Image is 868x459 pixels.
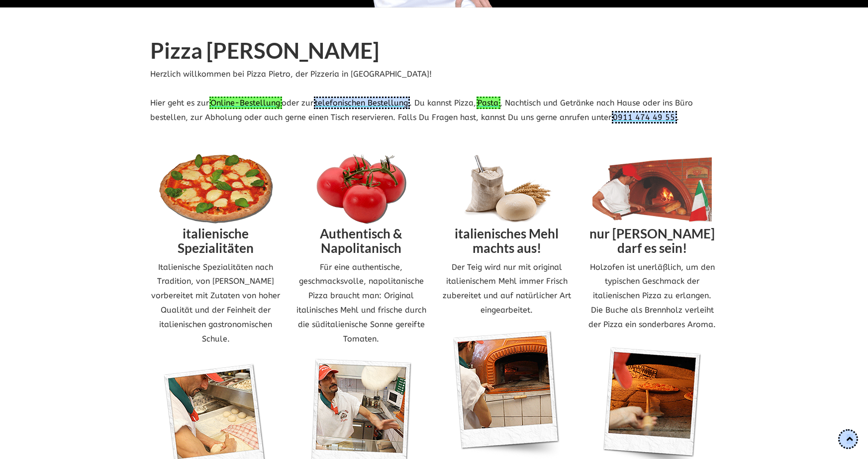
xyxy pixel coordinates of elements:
[209,97,282,109] a: Online-Bestellung
[612,111,677,123] a: 0911 474 49 55
[296,224,427,260] h2: Authentisch & Napolitanisch
[156,154,276,224] img: Pizza
[301,154,421,224] img: Tomaten
[314,97,410,109] a: telefonischen Bestellung
[151,38,718,67] h1: Pizza [PERSON_NAME]
[477,97,500,109] a: Pasta
[296,260,427,346] p: Für eine authentische, geschmacksvolle, napolitanische Pizza braucht man: Original italinisches M...
[587,260,718,332] p: Holzofen ist unerläßlich, um den typischen Geschmack der italienischen Pizza zu erlangen. Die Buc...
[143,38,725,125] div: Herzlich willkommen bei Pizza Pietro, der Pizzeria in [GEOGRAPHIC_DATA]! Hier geht es zur oder zu...
[592,154,712,224] img: Pietro Holzofen
[587,224,718,260] h2: nur [PERSON_NAME] darf es sein!
[447,154,567,224] img: Mehl
[151,224,282,260] h2: italienische Spezialitäten
[442,224,573,260] h2: italienisches Mehl machts aus!
[151,260,282,346] p: Italienische Spezialitäten nach Tradition, von [PERSON_NAME] vorbereitet mit Zutaten von hoher Qu...
[442,260,573,318] p: Der Teig wird nur mit original italienischem Mehl immer Frisch zubereitet und auf natürlicher Art...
